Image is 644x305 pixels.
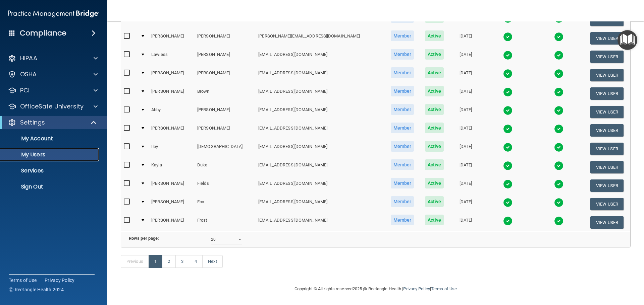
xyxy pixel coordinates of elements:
a: PCI [8,86,98,94]
td: [EMAIL_ADDRESS][DOMAIN_NAME] [256,195,385,213]
td: [DEMOGRAPHIC_DATA] [195,140,256,158]
span: Member [391,215,414,225]
h4: Compliance [20,28,66,38]
p: OfficeSafe University [20,102,84,110]
button: View User [590,198,624,210]
td: [DATE] [449,176,482,195]
td: [PERSON_NAME] [149,84,195,103]
td: [PERSON_NAME][EMAIL_ADDRESS][DOMAIN_NAME] [256,29,385,48]
td: Abby [149,103,195,121]
button: View User [590,161,624,173]
button: View User [590,179,624,192]
p: HIPAA [20,54,37,62]
span: Active [425,141,444,152]
td: [PERSON_NAME] [195,103,256,121]
a: 2 [162,255,176,268]
p: My Account [4,135,96,142]
td: [EMAIL_ADDRESS][DOMAIN_NAME] [256,158,385,176]
button: View User [590,106,624,118]
td: [PERSON_NAME] [149,213,195,231]
td: [PERSON_NAME] [149,176,195,195]
button: View User [590,87,624,100]
td: [DATE] [449,158,482,176]
img: tick.e7d51cea.svg [503,69,513,78]
td: [DATE] [449,84,482,103]
a: Previous [121,255,149,268]
p: Settings [20,119,45,127]
img: tick.e7d51cea.svg [554,32,563,42]
td: [DATE] [449,140,482,158]
p: Sign Out [4,183,96,190]
img: tick.e7d51cea.svg [554,124,563,134]
span: Member [391,141,414,152]
button: View User [590,124,624,137]
img: tick.e7d51cea.svg [554,216,563,226]
td: [PERSON_NAME] [195,29,256,48]
td: [PERSON_NAME] [149,66,195,84]
td: [DATE] [449,29,482,48]
span: Ⓒ Rectangle Health 2024 [9,286,64,293]
button: View User [590,51,624,63]
button: View User [590,32,624,45]
td: [EMAIL_ADDRESS][DOMAIN_NAME] [256,103,385,121]
a: 1 [149,255,162,268]
img: tick.e7d51cea.svg [503,87,513,97]
img: PMB logo [8,7,99,20]
img: tick.e7d51cea.svg [503,216,513,226]
td: Frost [195,213,256,231]
p: Services [4,167,96,174]
img: tick.e7d51cea.svg [503,106,513,115]
td: Fields [195,176,256,195]
div: Copyright © All rights reserved 2025 @ Rectangle Health | | [253,278,498,300]
td: [DATE] [449,195,482,213]
a: 4 [189,255,203,268]
td: [DATE] [449,66,482,84]
a: OSHA [8,70,98,78]
span: Active [425,196,444,207]
a: HIPAA [8,54,98,62]
span: Member [391,30,414,41]
img: tick.e7d51cea.svg [554,69,563,78]
span: Active [425,30,444,41]
a: Next [202,255,222,268]
td: [EMAIL_ADDRESS][DOMAIN_NAME] [256,176,385,195]
span: Active [425,67,444,78]
td: Fox [195,195,256,213]
p: OSHA [20,70,37,78]
td: Kayla [149,158,195,176]
td: [EMAIL_ADDRESS][DOMAIN_NAME] [256,140,385,158]
span: Member [391,86,414,96]
a: 3 [175,255,189,268]
td: Iley [149,140,195,158]
span: Member [391,123,414,133]
img: tick.e7d51cea.svg [554,106,563,115]
span: Member [391,178,414,188]
img: tick.e7d51cea.svg [503,198,513,207]
td: Duke [195,158,256,176]
td: [EMAIL_ADDRESS][DOMAIN_NAME] [256,84,385,103]
p: PCI [20,86,30,94]
td: [PERSON_NAME] [149,195,195,213]
img: tick.e7d51cea.svg [554,161,563,170]
img: tick.e7d51cea.svg [554,143,563,152]
a: Settings [8,119,97,127]
span: Active [425,123,444,133]
span: Active [425,178,444,188]
img: tick.e7d51cea.svg [554,179,563,189]
td: [PERSON_NAME] [195,48,256,66]
button: View User [590,216,624,229]
a: Terms of Use [431,286,457,291]
td: [DATE] [449,103,482,121]
span: Member [391,49,414,60]
span: Active [425,104,444,115]
span: Active [425,215,444,225]
a: Terms of Use [9,277,37,284]
span: Member [391,104,414,115]
td: [EMAIL_ADDRESS][DOMAIN_NAME] [256,48,385,66]
span: Member [391,196,414,207]
td: [PERSON_NAME] [195,66,256,84]
td: [PERSON_NAME] [149,121,195,140]
img: tick.e7d51cea.svg [503,51,513,60]
button: View User [590,69,624,81]
img: tick.e7d51cea.svg [503,143,513,152]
